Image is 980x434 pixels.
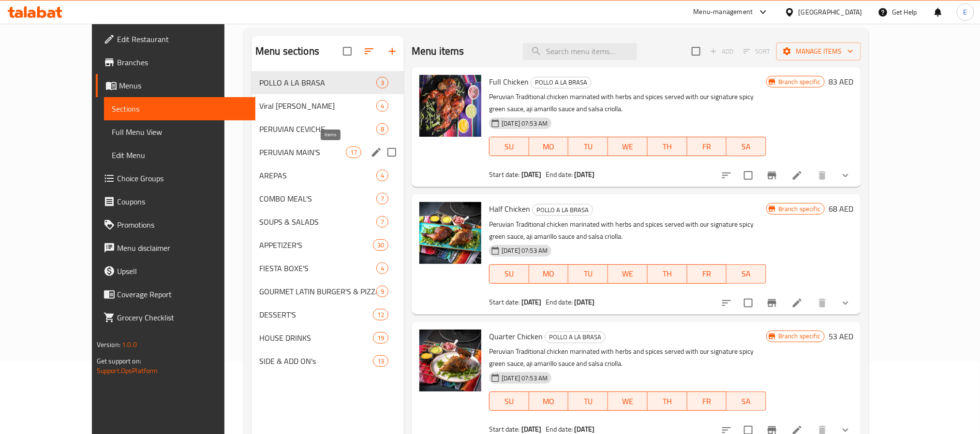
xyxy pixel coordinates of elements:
div: GOURMET LATIN BURGER'S & PIZZA'S [259,286,376,297]
button: WE [608,137,648,156]
button: MO [529,391,569,411]
span: 19 [373,333,388,343]
span: Edit Menu [112,149,248,161]
button: FR [687,391,727,411]
span: WE [612,140,644,154]
span: 4 [377,101,388,111]
span: FR [691,394,723,408]
button: TU [568,264,608,284]
span: SIDE & ADD ON's [259,355,373,367]
span: WE [612,394,644,408]
span: Full Chicken [489,74,529,89]
div: HOUSE DRINKS19 [252,326,404,349]
a: Edit menu item [791,170,803,181]
a: Full Menu View [104,120,255,144]
span: TH [652,394,683,408]
span: COMBO MEAL'S [259,193,376,204]
button: MO [529,264,569,284]
span: SOUPS & SALADS [259,216,376,228]
span: FR [691,140,723,154]
h6: 68 AED [829,202,853,216]
span: APPETIZER'S [259,239,373,251]
span: Branch specific [774,204,824,214]
span: HOUSE DRINKS [259,332,373,344]
div: items [376,123,388,135]
div: items [376,286,388,297]
button: TU [568,391,608,411]
div: items [376,262,388,274]
span: Coupons [117,196,248,207]
a: Grocery Checklist [96,306,255,329]
span: Manage items [784,45,853,58]
span: WE [612,267,644,281]
span: E [964,7,967,17]
span: AREPAS [259,170,376,181]
div: items [376,216,388,228]
span: Branch specific [774,332,824,341]
a: Branches [96,51,255,74]
span: Sections [112,103,248,115]
div: [GEOGRAPHIC_DATA] [799,7,862,17]
button: sort-choices [715,291,738,315]
input: search [523,43,637,60]
a: Edit menu item [791,297,803,309]
span: Quarter Chicken [489,329,543,344]
span: Add item [706,44,737,59]
button: TH [648,391,687,411]
span: SU [493,394,525,408]
b: [DATE] [521,168,542,181]
a: Support.OpsPlatform [97,364,158,377]
span: FIESTA BOXE'S [259,262,376,274]
div: SIDE & ADD ON's13 [252,349,404,373]
button: sort-choices [715,164,738,187]
h6: 53 AED [829,330,853,343]
div: items [376,193,388,204]
span: TU [572,267,604,281]
button: TH [648,264,687,284]
span: [DATE] 07:53 AM [498,374,551,383]
div: PERUVIAN CEVICHE8 [252,117,404,141]
span: [DATE] 07:53 AM [498,119,551,128]
div: DESSERT'S [259,309,373,320]
span: [DATE] 07:53 AM [498,246,551,255]
a: Promotions [96,213,255,236]
div: items [376,100,388,112]
a: Choice Groups [96,167,255,190]
span: SU [493,140,525,154]
span: 4 [377,171,388,180]
span: 1.0.0 [122,338,137,351]
div: POLLO A LA BRASA [259,77,376,88]
a: Sections [104,97,255,120]
img: Quarter Chicken [419,330,481,391]
button: delete [811,164,834,187]
span: Coverage Report [117,289,248,300]
a: Upsell [96,260,255,283]
button: show more [834,164,857,187]
span: End date: [546,296,573,308]
span: 13 [373,357,388,366]
span: Select all sections [337,41,357,61]
div: POLLO A LA BRASA [531,77,592,88]
span: Promotions [117,219,248,231]
div: items [373,355,388,367]
h6: 83 AED [829,75,853,88]
span: Edit Restaurant [117,33,248,45]
div: AREPAS4 [252,164,404,187]
span: TH [652,140,683,154]
span: MO [533,394,565,408]
button: WE [608,391,648,411]
button: TH [648,137,687,156]
span: End date: [546,168,573,181]
button: show more [834,291,857,315]
a: Coverage Report [96,283,255,306]
span: SA [730,394,762,408]
span: Start date: [489,168,520,181]
img: Full Chicken [419,75,481,137]
button: SA [727,391,766,411]
div: Viral [PERSON_NAME]4 [252,94,404,117]
div: items [373,332,388,344]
